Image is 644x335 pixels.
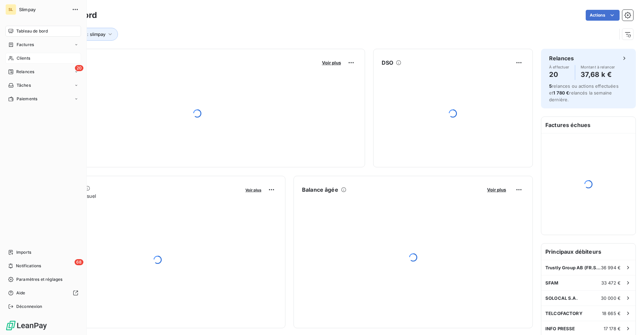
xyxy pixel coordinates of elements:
h4: 20 [549,69,569,80]
span: Voir plus [245,188,261,192]
span: SFAM [545,280,559,286]
span: Tableau de bord [16,28,48,34]
span: À effectuer [549,65,569,69]
span: Clients [17,55,30,61]
span: 30 000 € [601,295,621,301]
span: Factures [17,42,34,48]
span: Trustly Group AB (FR.SPSA) [545,265,601,270]
span: Relances [16,69,34,75]
span: Slimpay [19,7,68,12]
h6: DSO [382,59,393,67]
span: Aide [16,290,25,296]
div: SL [5,4,16,15]
button: Voir plus [485,187,508,193]
h6: Relances [549,54,574,62]
span: 68 [75,259,83,265]
span: 17 178 € [604,326,621,331]
h4: 37,68 k € [581,69,615,80]
span: Voir plus [487,187,506,192]
span: 5 [549,83,552,89]
span: 36 994 € [601,265,621,270]
span: SOLOCAL S.A. [545,295,578,301]
button: Voir plus [320,60,343,66]
button: Actions [586,10,620,21]
span: Paramètres et réglages [16,276,62,282]
span: Chiffre d'affaires mensuel [38,192,241,200]
button: Client : slimpay [63,28,118,41]
span: INFO PRESSE [545,326,575,331]
span: 33 472 € [601,280,621,286]
h6: Principaux débiteurs [541,244,636,260]
span: Imports [16,249,31,255]
iframe: Intercom live chat [621,312,637,328]
span: Déconnexion [16,303,42,310]
span: Montant à relancer [581,65,615,69]
span: Notifications [16,263,41,269]
span: Voir plus [322,60,341,65]
span: 20 [75,65,83,71]
h6: Balance âgée [302,186,338,194]
a: Aide [5,288,81,298]
span: 18 665 € [602,311,621,316]
span: TELCOFACTORY [545,311,583,316]
img: Logo LeanPay [5,320,47,331]
span: 1 780 € [553,90,569,96]
span: relances ou actions effectuées et relancés la semaine dernière. [549,83,619,102]
span: Paiements [17,96,37,102]
h6: Factures échues [541,117,636,133]
span: Tâches [17,82,31,88]
span: Client : slimpay [74,32,105,37]
button: Voir plus [243,187,263,193]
